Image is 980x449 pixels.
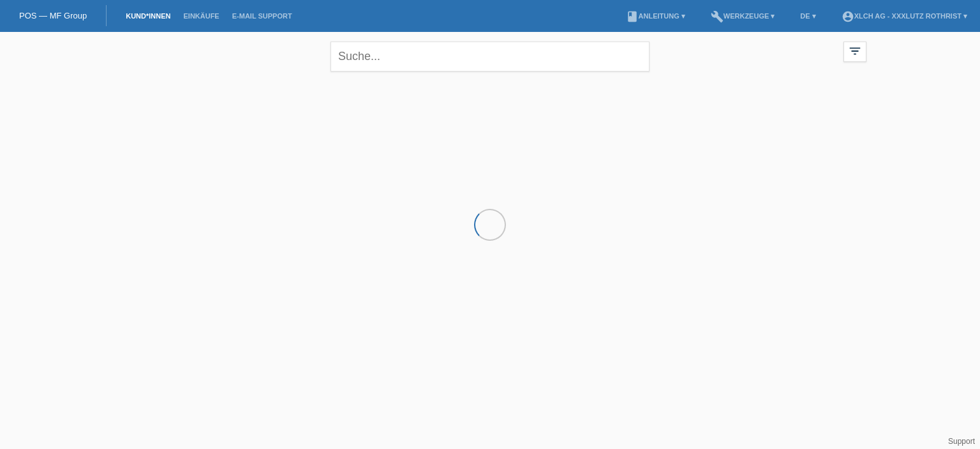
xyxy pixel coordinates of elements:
a: bookAnleitung ▾ [620,12,692,20]
i: book [626,10,639,23]
i: build [711,10,724,23]
input: Suche... [330,42,650,72]
a: Einkäufe [177,12,225,20]
a: DE ▾ [794,12,822,20]
a: POS — MF Group [19,11,87,20]
a: Kund*innen [119,12,177,20]
a: Support [948,437,975,446]
i: filter_list [848,44,862,58]
a: buildWerkzeuge ▾ [704,12,782,20]
i: account_circle [842,10,854,23]
a: account_circleXLCH AG - XXXLutz Rothrist ▾ [835,12,974,20]
a: E-Mail Support [226,12,299,20]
